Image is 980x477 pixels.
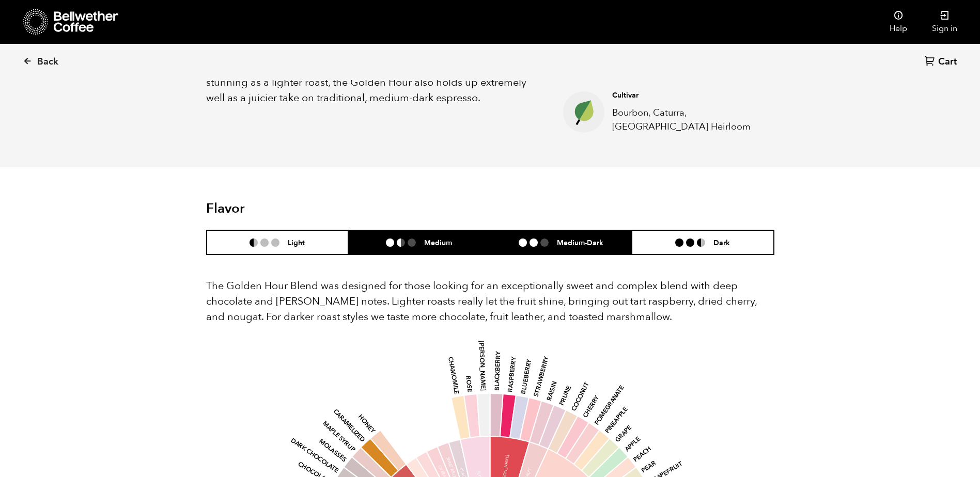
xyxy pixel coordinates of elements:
[612,106,758,134] p: Bourbon, Caturra, [GEOGRAPHIC_DATA] Heirloom
[938,56,957,68] span: Cart
[713,238,730,247] h6: Dark
[206,201,396,217] h2: Flavor
[206,278,774,325] p: The Golden Hour Blend was designed for those looking for an exceptionally sweet and complex blend...
[288,238,305,247] h6: Light
[37,56,58,68] span: Back
[424,238,452,247] h6: Medium
[612,90,758,101] h4: Cultivar
[557,238,603,247] h6: Medium-Dark
[925,55,959,69] a: Cart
